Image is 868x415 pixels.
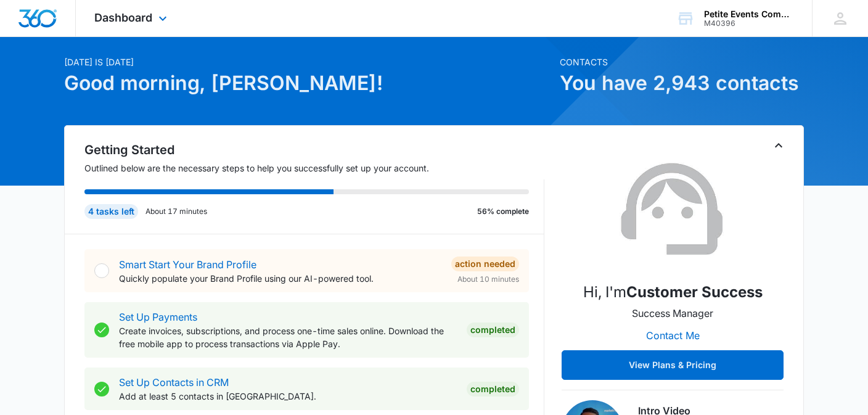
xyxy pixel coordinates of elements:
button: Toggle Collapse [771,138,786,153]
button: View Plans & Pricing [562,350,784,380]
p: Add at least 5 contacts in [GEOGRAPHIC_DATA]. [119,390,457,403]
a: Smart Start Your Brand Profile [119,258,256,271]
div: account name [704,9,794,19]
button: Contact Me [634,321,712,350]
img: Customer Success [611,148,734,271]
div: Action Needed [451,257,519,271]
a: Set Up Contacts in CRM [119,376,229,388]
p: Contacts [560,55,804,68]
div: Completed [467,323,519,337]
p: About 17 minutes [145,206,207,217]
a: Set Up Payments [119,311,197,323]
span: About 10 minutes [457,274,519,285]
div: 4 tasks left [84,204,138,219]
div: account id [704,19,794,28]
h2: Getting Started [84,141,544,159]
p: Quickly populate your Brand Profile using our AI-powered tool. [119,272,441,285]
p: Create invoices, subscriptions, and process one-time sales online. Download the free mobile app t... [119,324,457,350]
h1: Good morning, [PERSON_NAME]! [64,68,552,98]
div: Completed [467,382,519,397]
strong: Customer Success [626,283,763,301]
p: [DATE] is [DATE] [64,55,552,68]
h1: You have 2,943 contacts [560,68,804,98]
p: Success Manager [632,306,713,321]
span: Dashboard [94,11,152,24]
p: Hi, I'm [583,281,763,303]
p: Outlined below are the necessary steps to help you successfully set up your account. [84,162,544,175]
p: 56% complete [477,206,529,217]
